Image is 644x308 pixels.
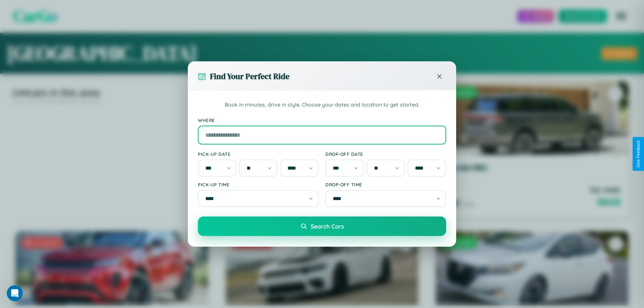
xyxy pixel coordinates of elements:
[311,223,344,230] span: Search Cars
[198,182,319,187] label: Pick-up Time
[198,117,446,123] label: Where
[325,182,446,187] label: Drop-off Time
[198,217,446,236] button: Search Cars
[198,101,446,109] p: Book in minutes, drive in style. Choose your dates and location to get started.
[325,151,446,157] label: Drop-off Date
[198,151,319,157] label: Pick-up Date
[210,71,289,82] h3: Find Your Perfect Ride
